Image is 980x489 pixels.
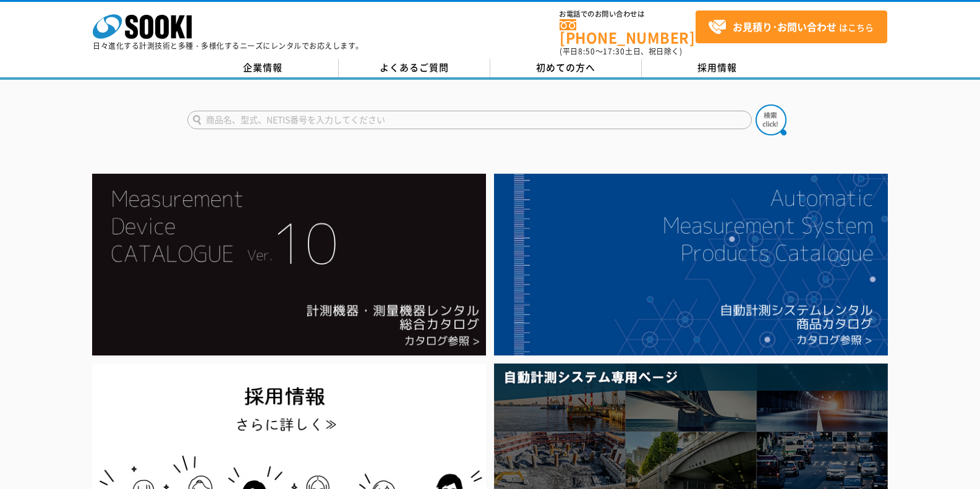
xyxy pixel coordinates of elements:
a: 企業情報 [187,59,339,77]
a: [PHONE_NUMBER] [560,19,696,45]
img: Catalog Ver10 [92,174,486,355]
span: はこちら [708,18,874,36]
img: btn_search.png [756,104,786,135]
a: お見積り･お問い合わせはこちら [696,11,887,43]
strong: お見積り･お問い合わせ [733,19,837,34]
span: お電話でのお問い合わせは [560,11,696,18]
span: 初めての方へ [536,61,595,74]
span: 8:50 [578,46,595,57]
span: 17:30 [603,46,625,57]
p: 日々進化する計測技術と多種・多様化するニーズにレンタルでお応えします。 [93,42,364,49]
a: よくあるご質問 [339,59,490,77]
span: (平日 ～ 土日、祝日除く) [560,46,682,57]
img: 自動計測システムカタログ [494,174,888,355]
input: 商品名、型式、NETIS番号を入力してください [187,111,752,129]
a: 採用情報 [642,59,793,77]
a: 初めての方へ [490,59,642,77]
